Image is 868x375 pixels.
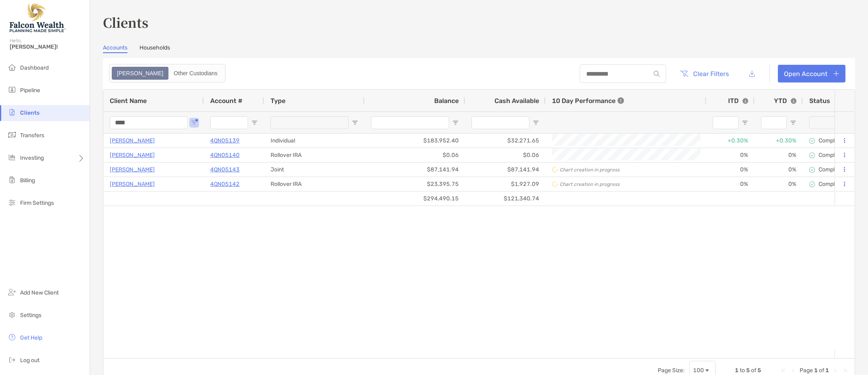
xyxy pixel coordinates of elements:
[20,289,59,296] span: Add New Client
[210,165,240,175] p: 4QN05143
[774,97,796,105] div: YTD
[264,148,365,162] div: Rollover IRA
[814,367,818,374] span: 1
[755,163,803,177] div: 0%
[365,134,465,148] div: $183,952.40
[809,152,815,158] img: complete icon
[20,87,40,94] span: Pipeline
[20,200,54,206] span: Firm Settings
[755,177,803,191] div: 0%
[809,138,815,144] img: complete icon
[552,90,624,111] div: 10 Day Performance
[10,3,66,32] img: Falcon Wealth Planning Logo
[271,97,285,105] span: Type
[20,334,42,341] span: Get Help
[7,310,17,319] img: settings icon
[7,287,17,297] img: add_new_client icon
[7,107,17,117] img: clients icon
[735,367,739,374] span: 1
[7,62,17,72] img: dashboard icon
[495,97,539,105] span: Cash Available
[757,367,761,374] span: 5
[728,97,748,105] div: ITD
[7,85,17,95] img: pipeline icon
[755,148,803,162] div: 0%
[20,64,49,71] span: Dashboard
[819,166,846,173] p: Completed
[7,130,17,140] img: transfers icon
[140,44,170,53] a: Households
[210,136,240,146] p: 4QN05139
[706,177,755,191] div: 0%
[191,120,197,126] button: Open Filter Menu
[842,367,848,374] div: Last Page
[674,65,735,82] button: Clear Filters
[706,134,755,148] div: +0.30%
[20,357,39,364] span: Log out
[742,120,748,126] button: Open Filter Menu
[110,116,188,129] input: Client Name Filter Input
[790,120,796,126] button: Open Filter Menu
[533,120,539,126] button: Open Filter Menu
[713,116,739,129] input: ITD Filter Input
[7,198,17,207] img: firm-settings icon
[819,181,846,187] p: Completed
[110,179,155,189] a: [PERSON_NAME]
[20,177,35,184] span: Billing
[365,163,465,177] div: $87,141.94
[755,134,803,148] div: +0.30%
[210,179,240,189] a: 4QN05142
[825,367,829,374] span: 1
[819,152,846,159] p: Completed
[761,116,787,129] input: YTD Filter Input
[560,181,620,187] p: Chart creation in progress
[264,177,365,191] div: Rollover IRA
[264,163,365,177] div: Joint
[790,367,796,374] div: Previous Page
[819,137,846,144] p: Completed
[110,97,147,105] span: Client Name
[740,367,745,374] span: to
[371,116,449,129] input: Balance Filter Input
[7,175,17,185] img: billing icon
[832,367,839,374] div: Next Page
[210,116,248,129] input: Account # Filter Input
[800,367,813,374] span: Page
[169,68,222,79] div: Other Custodians
[103,13,855,31] h3: Clients
[7,332,17,342] img: get-help icon
[7,355,17,365] img: logout icon
[210,97,242,105] span: Account #
[20,109,39,116] span: Clients
[465,163,546,177] div: $87,141.94
[809,97,830,105] span: Status
[365,192,465,206] div: $294,490.15
[352,120,358,126] button: Open Filter Menu
[751,367,756,374] span: of
[778,65,845,82] a: Open Account
[110,150,155,160] a: [PERSON_NAME]
[110,136,155,146] p: [PERSON_NAME]
[465,177,546,191] div: $1,927.09
[819,367,824,374] span: of
[809,167,815,173] img: complete icon
[113,68,168,79] div: Zoe
[20,312,41,319] span: Settings
[110,165,155,175] a: [PERSON_NAME]
[10,43,85,50] span: [PERSON_NAME]!
[746,367,750,374] span: 5
[706,148,755,162] div: 0%
[103,44,127,53] a: Accounts
[809,181,815,187] img: complete icon
[365,177,465,191] div: $23,395.75
[706,163,755,177] div: 0%
[560,167,620,173] p: Chart creation in progress
[654,71,660,77] img: input icon
[780,367,787,374] div: First Page
[264,134,365,148] div: Individual
[210,150,240,160] p: 4QN05140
